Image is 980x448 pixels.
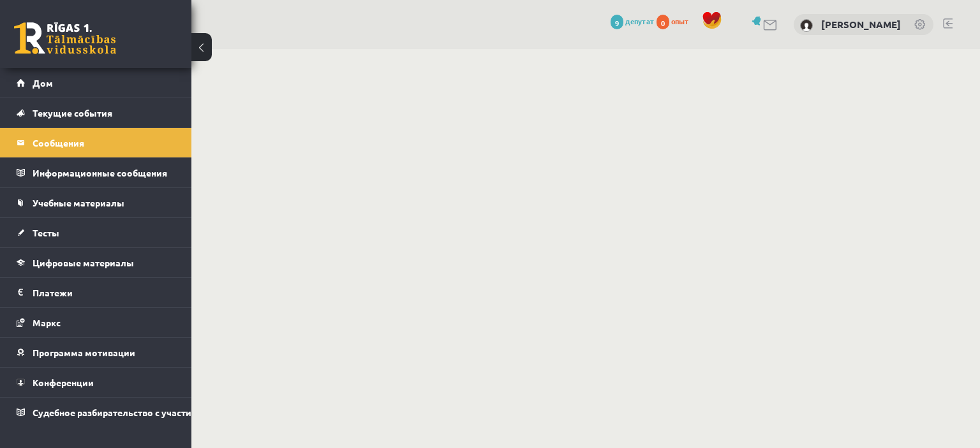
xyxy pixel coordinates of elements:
font: Текущие события [33,107,112,119]
a: Тесты [17,218,175,247]
a: Дом [17,68,175,98]
a: 0 опыт [657,16,695,26]
a: Сообщения [17,128,175,157]
font: Учебные материалы [33,197,124,208]
font: Тесты [33,227,59,238]
a: [PERSON_NAME] [821,18,901,31]
img: Руслан Игнатов [800,19,813,32]
a: Информационные сообщения [17,158,175,187]
a: Программа мотивации [17,338,175,367]
font: Сообщения [33,137,84,148]
a: Текущие события [17,98,175,127]
font: Судебное разбирательство с участием [PERSON_NAME] [33,407,279,418]
font: опыт [671,16,689,26]
a: Конференции [17,368,175,397]
font: депутат [625,16,655,26]
font: Программа мотивации [33,347,135,358]
font: Цифровые материалы [33,257,134,268]
font: Информационные сообщения [33,167,167,178]
a: Маркс [17,308,175,337]
font: Маркс [33,317,61,328]
a: Учебные материалы [17,188,175,217]
font: Дом [33,77,53,89]
font: 0 [661,18,665,28]
font: 9 [615,18,619,28]
a: Цифровые материалы [17,248,175,277]
font: Конференции [33,377,94,388]
a: Рижская 1-я средняя школа заочного обучения [14,22,116,54]
a: Платежи [17,278,175,307]
font: Платежи [33,287,73,298]
a: Судебное разбирательство с участием [PERSON_NAME] [17,398,175,427]
a: 9 депутат [611,16,655,26]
